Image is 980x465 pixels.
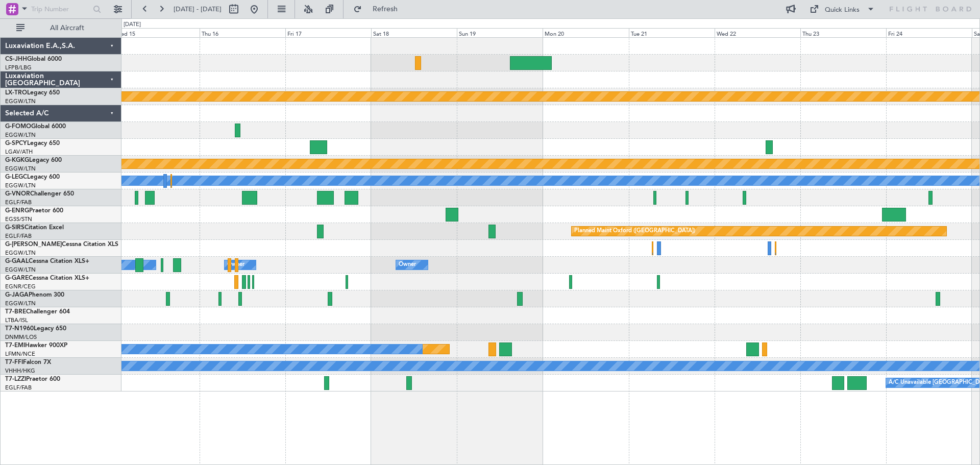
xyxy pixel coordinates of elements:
div: Wed 22 [715,28,800,37]
span: G-SIRS [5,225,24,231]
span: G-[PERSON_NAME] [5,241,62,248]
a: DNMM/LOS [5,333,37,341]
a: VHHH/HKG [5,367,35,375]
a: EGLF/FAB [5,384,32,391]
a: T7-N1960Legacy 650 [5,326,66,332]
span: T7-EMI [5,342,25,349]
span: T7-FFI [5,359,23,365]
span: Refresh [364,6,407,13]
button: All Aircraft [11,20,111,36]
a: EGGW/LTN [5,300,36,307]
a: T7-BREChallenger 604 [5,309,70,315]
div: Thu 23 [800,28,886,37]
a: G-GAALCessna Citation XLS+ [5,258,89,264]
div: Thu 16 [200,28,285,37]
a: T7-FFIFalcon 7X [5,359,51,365]
a: EGGW/LTN [5,131,36,139]
a: G-[PERSON_NAME]Cessna Citation XLS [5,241,118,248]
button: Quick Links [804,1,880,17]
span: G-VNOR [5,191,30,197]
a: EGGW/LTN [5,249,36,257]
span: T7-LZZI [5,376,26,382]
a: EGLF/FAB [5,232,32,240]
div: Sun 19 [457,28,543,37]
a: T7-LZZIPraetor 600 [5,376,60,382]
a: G-GARECessna Citation XLS+ [5,275,89,281]
div: Fri 24 [886,28,972,37]
span: CS-JHH [5,56,27,62]
div: Fri 17 [285,28,371,37]
div: Mon 20 [543,28,628,37]
span: G-SPCY [5,140,27,146]
div: Wed 15 [114,28,200,37]
div: Quick Links [825,5,860,15]
span: G-GAAL [5,258,29,264]
a: LGAV/ATH [5,148,33,156]
a: G-LEGCLegacy 600 [5,174,60,180]
a: EGGW/LTN [5,97,36,105]
div: [DATE] [124,20,141,29]
button: Refresh [349,1,410,17]
a: G-ENRGPraetor 600 [5,208,63,214]
a: G-JAGAPhenom 300 [5,292,64,298]
a: EGNR/CEG [5,283,36,290]
input: Trip Number [31,2,90,17]
a: G-SIRSCitation Excel [5,225,64,231]
span: G-JAGA [5,292,29,298]
span: [DATE] - [DATE] [174,5,222,14]
span: All Aircraft [27,25,108,32]
span: G-GARE [5,275,29,281]
a: EGGW/LTN [5,266,36,274]
a: EGSS/STN [5,215,32,223]
div: Planned Maint Oxford ([GEOGRAPHIC_DATA]) [574,224,695,239]
a: CS-JHHGlobal 6000 [5,56,62,62]
a: EGLF/FAB [5,199,32,206]
a: G-FOMOGlobal 6000 [5,124,66,130]
a: LX-TROLegacy 650 [5,90,60,96]
span: G-ENRG [5,208,29,214]
a: T7-EMIHawker 900XP [5,342,67,349]
span: LX-TRO [5,90,27,96]
div: Tue 21 [629,28,715,37]
a: G-SPCYLegacy 650 [5,140,60,146]
span: T7-N1960 [5,326,34,332]
a: LFMN/NCE [5,350,35,358]
div: Owner [227,257,244,273]
span: G-KGKG [5,157,29,163]
a: LTBA/ISL [5,316,28,324]
div: Owner [399,257,416,273]
span: G-FOMO [5,124,31,130]
a: LFPB/LBG [5,64,32,71]
a: EGGW/LTN [5,182,36,189]
a: G-KGKGLegacy 600 [5,157,62,163]
span: T7-BRE [5,309,26,315]
span: G-LEGC [5,174,27,180]
a: G-VNORChallenger 650 [5,191,74,197]
a: EGGW/LTN [5,165,36,173]
div: Sat 18 [371,28,457,37]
